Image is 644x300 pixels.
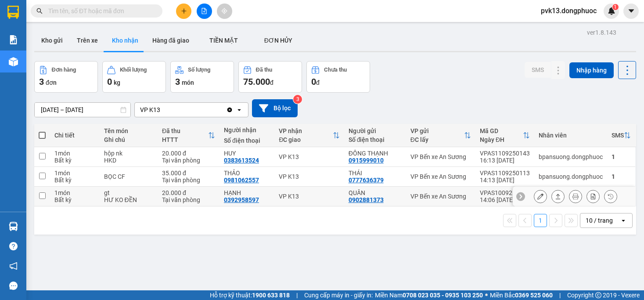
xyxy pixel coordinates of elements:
[587,28,616,37] div: ver 1.8.143
[224,196,259,203] div: 0392958597
[612,173,631,180] div: 1
[104,189,153,196] div: gt
[48,6,152,16] input: Tìm tên, số ĐT hoặc mã đơn
[627,7,635,15] span: caret-down
[35,103,130,117] input: Select a date range.
[480,189,530,196] div: VPAS1009250117
[224,157,259,164] div: 0383613524
[104,136,153,143] div: Ghi chú
[104,173,153,180] div: BỌC CF
[490,290,553,300] span: Miền Bắc
[515,292,553,299] strong: 0369 525 060
[104,196,153,203] div: HƯ KO ĐỀN
[551,190,565,203] div: Giao hàng
[54,150,95,157] div: 1 món
[410,153,471,160] div: VP Bến xe An Sương
[46,79,57,86] span: đơn
[104,157,153,164] div: HKD
[52,67,76,73] div: Đơn hàng
[274,124,344,147] th: Toggle SortBy
[410,173,471,180] div: VP Bến xe An Sương
[9,222,18,231] img: warehouse-icon
[614,4,617,10] span: 1
[480,157,530,164] div: 16:13 [DATE]
[188,67,210,73] div: Số lượng
[102,61,166,93] button: Khối lượng0kg
[595,292,601,298] span: copyright
[54,189,95,196] div: 1 món
[296,290,298,300] span: |
[9,242,18,250] span: question-circle
[559,290,561,300] span: |
[39,76,44,87] span: 3
[9,35,18,44] img: solution-icon
[349,157,384,164] div: 0915999010
[238,61,302,93] button: Đã thu75.000đ
[316,79,320,86] span: đ
[221,8,227,14] span: aim
[406,124,475,147] th: Toggle SortBy
[304,290,373,300] span: Cung cấp máy in - giấy in:
[620,217,627,224] svg: open
[162,170,215,177] div: 35.000 đ
[224,150,270,157] div: HUY
[256,67,272,73] div: Đã thu
[158,124,219,147] th: Toggle SortBy
[181,8,187,14] span: plus
[485,293,488,297] span: ⚪️
[104,127,153,134] div: Tên món
[539,132,603,139] div: Nhân viên
[264,37,292,44] span: ĐƠN HỦY
[349,196,384,203] div: 0902881373
[403,292,483,299] strong: 0708 023 035 - 0935 103 250
[9,282,18,290] span: message
[586,216,613,225] div: 10 / trang
[145,30,196,51] button: Hàng đã giao
[252,292,290,299] strong: 1900 633 818
[612,132,624,139] div: SMS
[162,157,215,164] div: Tại văn phòng
[349,170,402,177] div: THÁI
[539,173,603,180] div: bpansuong.dongphuoc
[293,95,302,104] sup: 3
[162,196,215,203] div: Tại văn phòng
[480,150,530,157] div: VPAS1109250143
[36,8,43,14] span: search
[349,189,402,196] div: QUÂN
[224,170,270,177] div: THẢO
[279,153,339,160] div: VP K13
[243,76,270,87] span: 75.000
[311,76,316,87] span: 0
[70,30,105,51] button: Trên xe
[349,150,402,157] div: ĐÔNG THẠNH
[54,170,95,177] div: 1 món
[9,262,18,270] span: notification
[104,150,153,157] div: hộp nk
[349,177,384,184] div: 0777636379
[54,157,95,164] div: Bất kỳ
[54,132,95,139] div: Chi tiết
[525,62,551,78] button: SMS
[170,61,234,93] button: Số lượng3món
[279,127,332,134] div: VP nhận
[162,177,215,184] div: Tại văn phòng
[182,79,194,86] span: món
[410,193,471,200] div: VP Bến xe An Sương
[534,5,604,16] span: pvk13.dongphuoc
[9,57,18,66] img: warehouse-icon
[224,137,270,144] div: Số điện thoại
[176,4,191,19] button: plus
[175,76,180,87] span: 3
[534,214,547,227] button: 1
[569,62,614,78] button: Nhập hàng
[612,4,619,10] sup: 1
[7,6,19,19] img: logo-vxr
[197,4,212,19] button: file-add
[349,127,402,134] div: Người gửi
[162,189,215,196] div: 20.000 đ
[226,106,233,113] svg: Clear value
[375,290,483,300] span: Miền Nam
[162,127,208,134] div: Đã thu
[480,196,530,203] div: 14:06 [DATE]
[201,8,207,14] span: file-add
